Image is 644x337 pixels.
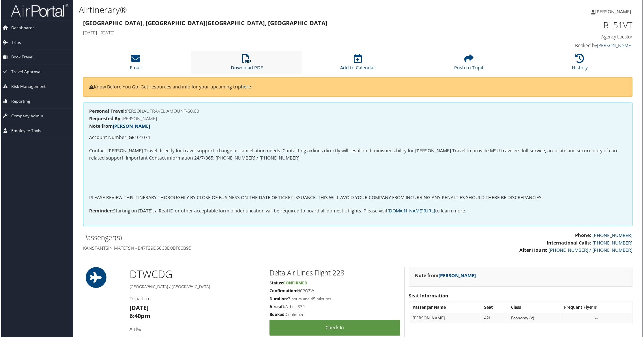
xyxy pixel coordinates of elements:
h5: 7 hours and 45 minutes [269,297,400,303]
a: Push to Tripit [454,57,484,71]
strong: International Calls: [547,240,592,247]
h4: Arrival [129,327,260,333]
strong: Booked: [269,313,286,318]
span: Company Admin [10,109,42,123]
span: Dashboards [10,21,33,35]
a: [PERSON_NAME] [439,273,476,279]
td: Economy (V) [509,314,561,324]
strong: Status: [269,281,283,286]
span: Travel Approval [10,65,40,79]
th: Frequent Flyer # [562,303,632,313]
strong: Reminder: [88,208,112,214]
h5: HCPQZW [269,289,400,295]
th: Seat [482,303,508,313]
strong: 6:40pm [129,313,150,321]
a: [PHONE_NUMBER] [593,233,633,239]
p: Contact [PERSON_NAME] Travel directly for travel support, change or cancellation needs. Contactin... [88,148,627,162]
strong: Aircraft: [269,305,285,310]
strong: Personal Travel: [88,108,125,114]
p: PLEASE REVIEW THIS ITINERARY THOROUGHLY BY CLOSE OF BUSINESS ON THE DATE OF TICKET ISSUANCE. THIS... [88,195,627,202]
strong: Note from [415,273,476,279]
th: Class [509,303,561,313]
a: [PHONE_NUMBER] / [PHONE_NUMBER] [549,248,633,254]
span: Trips [10,35,20,50]
span: Employee Tools [10,124,40,138]
th: Passenger Name [410,303,481,313]
a: [PERSON_NAME] [112,123,149,129]
h2: Delta Air Lines Flight 228 [269,269,400,279]
strong: Duration: [269,297,288,302]
a: Email [129,57,141,71]
strong: [DATE] [129,305,148,313]
td: [PERSON_NAME] [410,314,481,324]
strong: After Hours: [520,248,548,254]
h1: DTW CDG [129,268,260,282]
span: Book Travel [10,50,32,64]
a: Download PDF [231,57,263,71]
strong: Requested By: [88,116,121,122]
h4: PERSONAL TRAVEL AMOUNT-$0.00 [88,109,627,114]
strong: [GEOGRAPHIC_DATA], [GEOGRAPHIC_DATA] [GEOGRAPHIC_DATA], [GEOGRAPHIC_DATA] [82,19,327,27]
span: Reporting [10,94,29,109]
h4: [PERSON_NAME] [88,116,627,121]
p: Know Before You Go: Get resources and info for your upcoming trip [88,84,627,91]
td: 42H [482,314,508,324]
strong: Phone: [576,233,592,239]
a: here [241,84,251,90]
h5: Confirmed [269,313,400,319]
h4: [DATE] - [DATE] [82,29,493,36]
h5: Airbus 339 [269,305,400,310]
h4: Agency Locator [502,34,633,40]
h2: Passenger(s) [82,234,353,243]
p: Account Number: GE101074 [88,134,627,142]
h4: Booked by [502,42,633,49]
strong: Note from [88,123,149,129]
a: History [573,57,589,71]
span: Confirmed [283,281,307,286]
h4: Departure [129,296,260,303]
img: airportal-logo.png [10,4,68,17]
a: [PERSON_NAME] [598,42,633,49]
a: [PHONE_NUMBER] [593,240,633,247]
div: -- [565,316,630,322]
span: [PERSON_NAME] [596,8,632,15]
span: Risk Management [10,79,45,94]
a: Add to Calendar [340,57,375,71]
h4: Kanstantsin Matetski - E47F39D50C0D0BF86B95 [82,246,353,252]
a: Check-in [269,321,400,337]
h5: [GEOGRAPHIC_DATA] / [GEOGRAPHIC_DATA] [129,285,260,290]
a: [PERSON_NAME] [592,3,638,20]
strong: Confirmation: [269,289,297,294]
strong: Seat Information [409,293,449,300]
h1: Airtinerary® [78,4,451,16]
a: [DOMAIN_NAME][URL] [387,208,435,214]
p: Starting on [DATE], a Real ID or other acceptable form of identification will be required to boar... [88,208,627,215]
h1: BL51VT [502,19,633,31]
